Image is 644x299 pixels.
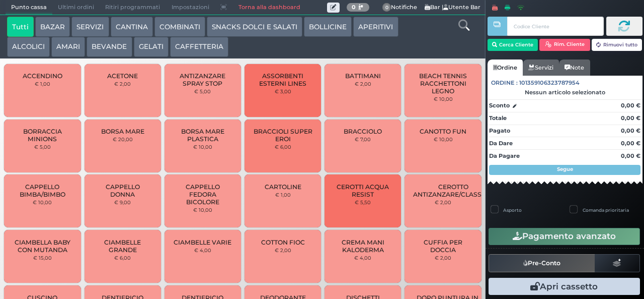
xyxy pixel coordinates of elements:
span: BORSA MARE PLASTICA [173,128,233,143]
small: € 20,00 [113,136,133,142]
span: CIAMBELLE VARIE [174,238,231,246]
small: € 15,00 [33,255,52,261]
span: BATTIMANI [345,72,381,80]
span: CIAMBELLE GRANDE [93,238,152,254]
button: CANTINA [111,17,153,37]
small: € 10,00 [33,199,52,205]
a: Note [559,59,590,76]
button: Rim. Cliente [539,39,590,51]
strong: 0,00 € [621,114,640,122]
span: COTTON FIOC [261,238,305,246]
button: BAZAR [35,17,70,37]
span: 101359106323787954 [519,79,580,87]
b: 0 [352,4,356,11]
small: € 4,00 [194,247,211,253]
a: Torna alla dashboard [232,1,305,15]
button: APERITIVI [353,17,398,37]
label: Comanda prioritaria [583,207,629,213]
span: CANOTTO FUN [420,128,466,135]
span: Ultimi ordini [52,1,100,15]
span: BRACCIOLI SUPER EROI [253,128,313,143]
div: Nessun articolo selezionato [488,89,642,96]
small: € 2,00 [114,81,131,87]
input: Codice Cliente [507,17,603,36]
small: € 6,00 [275,144,291,150]
small: € 6,00 [114,255,131,261]
span: ASSORBENTI ESTERNI LINES [253,72,313,87]
small: € 10,00 [193,144,212,150]
button: Tutti [7,17,34,37]
button: Cerca Cliente [488,39,538,51]
a: Ordine [488,59,523,76]
small: € 1,00 [275,192,291,198]
span: BEACH TENNIS RACCHETTONI LEGNO [413,72,473,95]
button: COMBINATI [154,17,205,37]
span: CEROTTO ANTIZANZARE/CLASSICO [413,183,493,198]
span: CEROTTI ACQUA RESIST [333,183,393,198]
strong: Totale [489,114,507,122]
small: € 2,00 [275,247,291,253]
small: € 2,00 [355,81,371,87]
strong: 0,00 € [621,152,640,159]
small: € 10,00 [434,136,453,142]
strong: Da Pagare [489,152,520,159]
small: € 7,00 [355,136,371,142]
button: Apri cassetto [489,278,640,295]
strong: Pagato [489,127,510,134]
button: BEVANDE [87,37,132,57]
span: ACCENDINO [23,72,62,80]
span: Ordine : [491,79,518,87]
button: SERVIZI [71,17,109,37]
span: ANTIZANZARE SPRAY STOP [173,72,233,87]
button: CAFFETTERIA [170,37,228,57]
small: € 3,00 [275,88,291,94]
span: CUFFIA PER DOCCIA [413,238,473,254]
strong: 0,00 € [621,102,640,109]
span: BRACCIOLO [344,128,382,135]
label: Asporto [503,207,522,213]
span: CARTOLINE [265,183,301,191]
span: CAPPELLO FEDORA BICOLORE [173,183,233,206]
small: € 10,00 [193,207,212,213]
span: Impostazioni [166,1,215,15]
small: € 2,00 [435,199,451,205]
button: AMARI [51,37,85,57]
span: Punto cassa [6,1,52,15]
small: € 9,00 [114,199,131,205]
span: CAPPELLO BIMBA/BIMBO [13,183,72,198]
span: CREMA MANI KALODERMA [333,238,393,254]
button: Pagamento avanzato [489,228,640,245]
span: BORRACCIA MINIONS [13,128,72,143]
small: € 5,00 [34,144,51,150]
strong: Segue [557,166,573,172]
span: ACETONE [107,72,138,80]
button: ALCOLICI [7,37,50,57]
button: BOLLICINE [304,17,352,37]
small: € 1,00 [35,81,50,87]
span: BORSA MARE [101,128,144,135]
strong: 0,00 € [621,140,640,147]
button: Pre-Conto [489,254,595,272]
span: 0 [382,3,391,12]
a: Servizi [523,59,559,76]
strong: Sconto [489,101,510,110]
button: Rimuovi tutto [592,39,642,51]
small: € 10,00 [434,96,453,102]
span: CIAMBELLA BABY CON MUTANDA [13,238,72,254]
small: € 4,00 [354,255,371,261]
button: SNACKS DOLCI E SALATI [207,17,302,37]
strong: 0,00 € [621,127,640,134]
small: € 2,00 [435,255,451,261]
span: Ritiri programmati [100,1,166,15]
span: CAPPELLO DONNA [93,183,152,198]
button: GELATI [134,37,169,57]
strong: Da Dare [489,140,513,147]
small: € 5,00 [194,88,211,94]
small: € 5,50 [355,199,371,205]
